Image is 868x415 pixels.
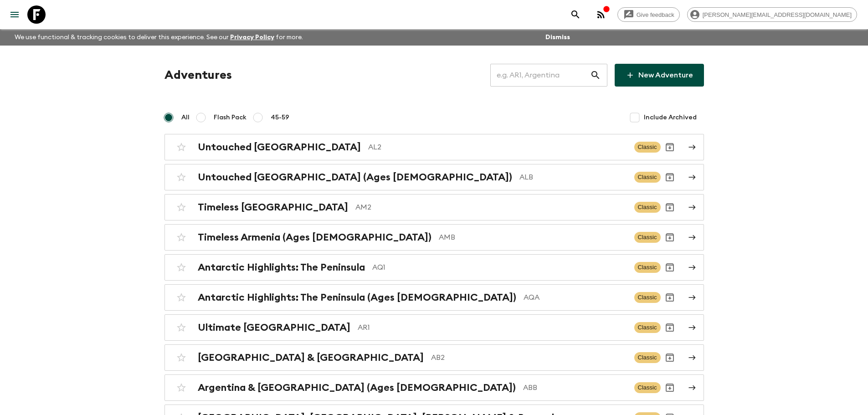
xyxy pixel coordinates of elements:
[661,168,679,186] button: Archive
[661,318,679,337] button: Archive
[164,374,704,401] a: Argentina & [GEOGRAPHIC_DATA] (Ages [DEMOGRAPHIC_DATA])ABBClassicArchive
[164,254,704,281] a: Antarctic Highlights: The PeninsulaAQ1ClassicArchive
[164,194,704,220] a: Timeless [GEOGRAPHIC_DATA]AM2ClassicArchive
[198,261,365,273] h2: Antarctic Highlights: The Peninsula
[523,382,627,393] p: ABB
[687,7,857,22] div: [PERSON_NAME][EMAIL_ADDRESS][DOMAIN_NAME]
[661,288,679,307] button: Archive
[661,379,679,397] button: Archive
[439,232,627,243] p: AMB
[198,141,361,153] h2: Untouched [GEOGRAPHIC_DATA]
[698,11,857,18] span: [PERSON_NAME][EMAIL_ADDRESS][DOMAIN_NAME]
[634,172,661,183] span: Classic
[490,62,590,88] input: e.g. AR1, Argentina
[198,231,431,243] h2: Timeless Armenia (Ages [DEMOGRAPHIC_DATA])
[198,352,424,364] h2: [GEOGRAPHIC_DATA] & [GEOGRAPHIC_DATA]
[164,224,704,251] a: Timeless Armenia (Ages [DEMOGRAPHIC_DATA])AMBClassicArchive
[368,142,627,153] p: AL2
[634,352,661,363] span: Classic
[11,29,307,46] p: We use functional & tracking cookies to deliver this experience. See our for more.
[661,258,679,277] button: Archive
[634,262,661,273] span: Classic
[198,171,512,183] h2: Untouched [GEOGRAPHIC_DATA] (Ages [DEMOGRAPHIC_DATA])
[661,348,679,367] button: Archive
[198,382,516,394] h2: Argentina & [GEOGRAPHIC_DATA] (Ages [DEMOGRAPHIC_DATA])
[5,5,24,24] button: menu
[358,322,627,333] p: AR1
[164,66,232,84] h1: Adventures
[661,138,679,156] button: Archive
[198,322,350,333] h2: Ultimate [GEOGRAPHIC_DATA]
[615,64,704,87] a: New Adventure
[164,284,704,311] a: Antarctic Highlights: The Peninsula (Ages [DEMOGRAPHIC_DATA])AQAClassicArchive
[372,262,627,273] p: AQ1
[634,382,661,393] span: Classic
[355,202,627,213] p: AM2
[181,113,190,122] span: All
[661,228,679,246] button: Archive
[164,344,704,371] a: [GEOGRAPHIC_DATA] & [GEOGRAPHIC_DATA]AB2ClassicArchive
[271,113,289,122] span: 45-59
[634,202,661,213] span: Classic
[431,352,627,363] p: AB2
[230,34,274,41] a: Privacy Policy
[164,134,704,160] a: Untouched [GEOGRAPHIC_DATA]AL2ClassicArchive
[543,31,572,44] button: Dismiss
[214,113,247,122] span: Flash Pack
[644,113,697,122] span: Include Archived
[634,142,661,153] span: Classic
[164,314,704,341] a: Ultimate [GEOGRAPHIC_DATA]AR1ClassicArchive
[634,292,661,303] span: Classic
[524,292,627,303] p: AQA
[566,5,585,24] button: search adventures
[617,7,680,22] a: Give feedback
[164,164,704,190] a: Untouched [GEOGRAPHIC_DATA] (Ages [DEMOGRAPHIC_DATA])ALBClassicArchive
[634,232,661,243] span: Classic
[519,172,627,183] p: ALB
[198,201,348,213] h2: Timeless [GEOGRAPHIC_DATA]
[661,198,679,216] button: Archive
[634,322,661,333] span: Classic
[198,292,516,303] h2: Antarctic Highlights: The Peninsula (Ages [DEMOGRAPHIC_DATA])
[632,11,679,18] span: Give feedback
